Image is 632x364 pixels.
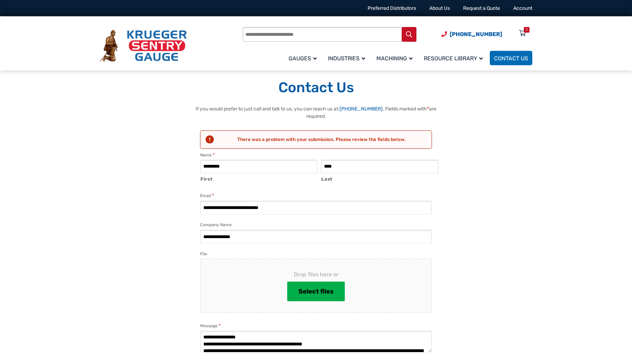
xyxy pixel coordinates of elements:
[100,79,532,96] h1: Contact Us
[212,270,420,279] span: Drop files here or
[450,31,502,38] span: [PHONE_NUMBER]
[324,50,372,66] a: Industries
[463,5,500,11] a: Request a Quote
[200,322,221,329] label: Message
[376,55,413,62] span: Machining
[513,5,532,11] a: Account
[424,55,483,62] span: Resource Library
[287,282,345,301] button: select files, file
[494,55,528,62] span: Contact Us
[441,30,502,39] a: Phone Number (920) 434-8860
[200,221,232,228] label: Company Name
[284,50,324,66] a: Gauges
[368,5,416,11] a: Preferred Distributors
[526,27,528,33] div: 0
[200,174,318,183] label: First
[490,51,532,65] a: Contact Us
[200,151,215,159] legend: Name
[420,50,490,66] a: Resource Library
[372,50,420,66] a: Machining
[200,192,214,199] label: Email
[217,136,426,143] h2: There was a problem with your submission. Please review the fields below.
[100,30,187,62] img: Krueger Sentry Gauge
[200,250,207,257] label: File
[328,55,365,62] span: Industries
[193,105,439,120] p: If you would prefer to just call and talk to us, you can reach us at: . Fields marked with are re...
[340,106,383,112] a: [PHONE_NUMBER]
[429,5,450,11] a: About Us
[289,55,317,62] span: Gauges
[321,174,439,183] label: Last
